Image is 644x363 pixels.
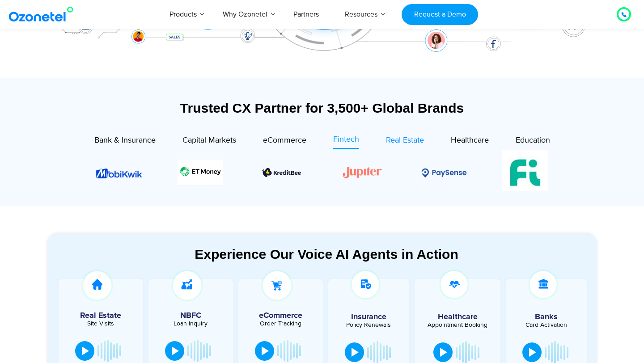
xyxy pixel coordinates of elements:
[94,135,156,145] span: Bank & Insurance
[451,135,489,145] span: Healthcare
[421,313,494,321] h5: Healthcare
[243,321,318,327] div: Order Tracking
[47,100,597,116] div: Trusted CX Partner for 3,500+ Global Brands
[333,322,405,328] div: Policy Renewals
[56,246,597,262] div: Experience Our Voice AI Agents in Action
[386,134,424,149] a: Real Estate
[263,135,306,145] span: eCommerce
[516,135,550,145] span: Education
[386,135,424,145] span: Real Estate
[94,134,156,149] a: Bank & Insurance
[63,321,139,327] div: Site Visits
[243,312,318,320] h5: eCommerce
[153,312,229,320] h5: NBFC
[421,322,494,328] div: Appointment Booking
[96,150,548,195] div: Image Carousel
[402,4,478,25] a: Request a Demo
[510,322,583,328] div: Card Activation
[63,312,139,320] h5: Real Estate
[333,134,359,149] a: Fintech
[451,134,489,149] a: Healthcare
[153,321,229,327] div: Loan Inquiry
[263,134,306,149] a: eCommerce
[516,134,550,149] a: Education
[182,135,236,145] span: Capital Markets
[333,135,359,144] span: Fintech
[182,134,236,149] a: Capital Markets
[333,313,405,321] h5: Insurance
[510,313,583,321] h5: Banks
